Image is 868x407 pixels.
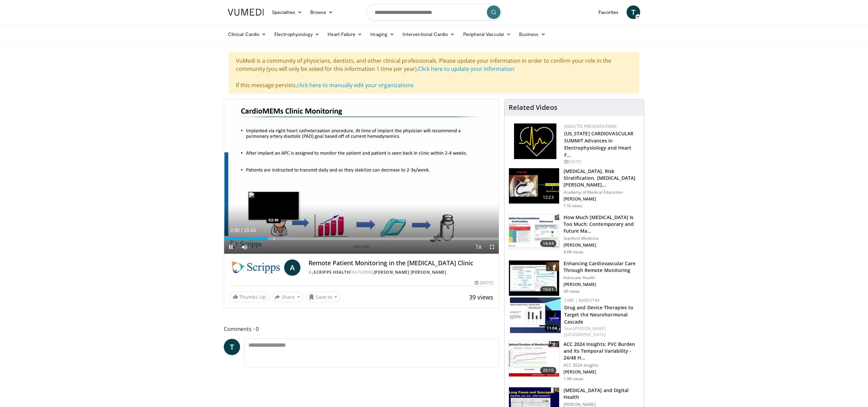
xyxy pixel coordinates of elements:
[268,5,306,19] a: Specialties
[509,168,559,203] img: 2c7e40d2-8149-448d-8d4d-968ccfaaa780.150x105_q85_crop-smart_upscale.jpg
[564,243,640,248] p: [PERSON_NAME]
[230,259,281,276] img: Scripps Health
[627,5,640,19] a: T
[594,5,623,19] a: Favorites
[564,341,640,361] h3: ACC 2024 Insights: PVC Burden and Its Temporal Variability - 24/48 H…
[509,214,559,250] img: e849d96a-5bb9-4a16-b068-174b380694d3.150x105_q85_crop-smart_upscale.jpg
[564,297,600,303] a: CVRx | Barostim
[509,168,640,209] a: 12:23 [MEDICAL_DATA], Risk Stratification, [MEDICAL_DATA] [PERSON_NAME]… Academy of Medical Educa...
[284,259,300,276] a: A
[509,260,640,296] a: 19:01 Enhancing Cardiovascular Care Through Remote Monitoring Advocate Health [PERSON_NAME] 49 views
[564,214,640,234] h3: How Much [MEDICAL_DATA] Is Too Much: Contemporary and Future Ma…
[241,228,242,233] span: /
[229,52,639,94] div: VuMedi is a community of physicians, dentists, and other clinical professionals. Please update yo...
[564,123,638,130] div: Didactic Presentations
[564,363,640,368] p: ACC 2024 Insights
[230,228,239,233] span: 2:30
[224,99,499,254] video-js: Video Player
[224,237,499,240] div: Progress Bar
[418,65,514,73] a: Click here to update your information
[564,196,640,202] p: [PERSON_NAME]
[309,269,493,275] div: By FEATURING
[564,275,640,280] p: Advocate Health
[564,326,606,337] a: [PERSON_NAME][GEOGRAPHIC_DATA]
[509,214,640,255] a: 14:44 How Much [MEDICAL_DATA] Is Too Much: Contemporary and Future Ma… Stanford Medicine [PERSON_...
[564,190,640,195] p: Academy of Medical Education
[540,194,556,201] span: 12:23
[224,339,240,355] a: T
[309,259,493,267] h4: Remote Patient Monitoring in the [MEDICAL_DATA] Clinic
[540,367,556,374] span: 20:10
[230,292,269,302] a: Thumbs Up
[564,376,584,382] p: 1.9K views
[398,27,459,41] a: Interventional Cardio
[564,289,580,294] p: 49 views
[564,203,583,209] p: 116 views
[366,27,398,41] a: Imaging
[509,260,559,296] img: e0c99205-c569-4268-9ae2-fb6442bedd4f.150x105_q85_crop-smart_upscale.jpg
[514,123,556,159] img: 1860aa7a-ba06-47e3-81a4-3dc728c2b4cf.png.150x105_q85_autocrop_double_scale_upscale_version-0.2.png
[509,103,557,112] h4: Related Videos
[540,240,556,247] span: 14:44
[238,240,251,254] button: Mute
[224,325,499,333] span: Comments 0
[459,27,515,41] a: Peripheral Vascular
[306,292,340,303] button: Save to
[540,286,556,293] span: 19:01
[564,249,584,255] p: 4.0K views
[323,27,366,41] a: Heart Failure
[564,387,640,401] h3: [MEDICAL_DATA] and Digital Health
[475,280,493,286] div: [DATE]
[515,27,550,41] a: Business
[564,260,640,274] h3: Enhancing Cardiovascular Care Through Remote Monitoring
[509,341,640,382] a: 20:10 ACC 2024 Insights: PVC Burden and Its Temporal Variability - 24/48 H… ACC 2024 Insights [PE...
[297,81,414,89] a: click here to manually edit your organizations
[228,9,264,16] img: VuMedi Logo
[472,240,485,254] button: Playback Rate
[314,269,350,275] a: Scripps Health
[270,27,323,41] a: Electrophysiology
[564,130,634,158] a: [US_STATE] CARDIOVASCULAR SUMMIT Advances in Electrophysiology and Heart F…
[564,304,634,325] a: Drug and Device Therapies to Target the Neurohormonal Cascade
[272,292,303,303] button: Share
[244,228,256,233] span: 15:43
[545,325,559,331] span: 11:04
[564,159,638,165] div: [DATE]
[485,240,499,254] button: Fullscreen
[564,326,638,338] div: Feat.
[509,341,559,376] img: cbd07656-10dd-45e3-bda0-243d5c95e0d6.150x105_q85_crop-smart_upscale.jpg
[564,236,640,241] p: Stanford Medicine
[564,282,640,287] p: [PERSON_NAME]
[248,192,299,220] img: image.jpeg
[224,240,238,254] button: Pause
[564,168,640,188] h3: [MEDICAL_DATA], Risk Stratification, [MEDICAL_DATA] [PERSON_NAME]…
[510,297,561,333] a: 11:04
[469,293,493,301] span: 39 views
[224,27,270,41] a: Clinical Cardio
[366,4,502,20] input: Search topics, interventions
[374,269,447,275] a: [PERSON_NAME] [PERSON_NAME]
[564,369,640,375] p: [PERSON_NAME]
[510,297,561,333] img: 5badc02f-8fc9-4c18-8614-aca21a8d34dd.150x105_q85_crop-smart_upscale.jpg
[306,5,337,19] a: Browse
